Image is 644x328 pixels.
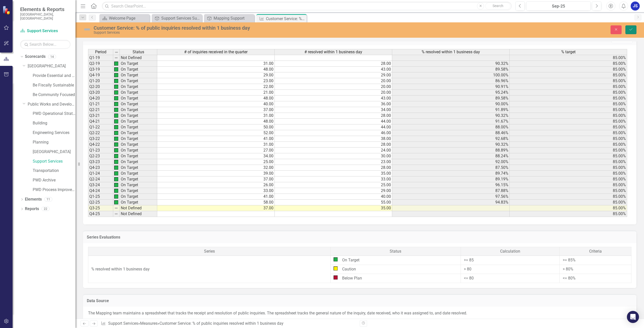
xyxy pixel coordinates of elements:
[560,247,631,256] th: Criteria
[275,188,392,194] td: 29.00
[88,310,631,316] p: The Mapping team maintains a spreadsheet that tracks the receipt and resolution of public inquiri...
[114,108,118,112] img: qoi8+tDX1Cshe4MRLoHWif8bEvsCPCNk57B6+9lXPthTOQ7A3rnoEaU+zTknrDqvQEDZRz6ZrJ6BwAAAAASUVORK5CYII=
[275,78,392,84] td: 20.00
[510,136,627,142] td: 85.00%
[88,142,113,148] td: Q4-22
[120,67,157,72] td: On Target
[334,266,457,272] div: Caution
[20,12,70,21] small: [GEOGRAPHIC_DATA], [GEOGRAPHIC_DATA]
[392,142,510,148] td: 90.32%
[88,78,113,84] td: Q1-20
[560,256,631,265] td: >= 85%
[157,61,275,67] td: 31.00
[275,194,392,200] td: 40.00
[88,55,113,61] td: Q1-19
[631,2,640,11] div: JS
[392,78,510,84] td: 86.96%
[48,55,56,59] div: 14
[120,119,157,124] td: On Target
[485,3,510,10] button: Search
[560,265,631,274] td: > 80%
[25,197,42,202] a: Elements
[120,142,157,148] td: On Target
[157,188,275,194] td: 33.00
[20,6,70,12] span: Elements & Reports
[88,165,113,171] td: Q4-23
[510,148,627,153] td: 85.00%
[33,159,75,164] a: Support Services
[114,119,118,123] img: qoi8+tDX1Cshe4MRLoHWif8bEvsCPCNk57B6+9lXPthTOQ7A3rnoEaU+zTknrDqvQEDZRz6ZrJ6BwAAAAASUVORK5CYII=
[510,72,627,78] td: 85.00%
[526,2,591,11] button: Sep-25
[153,15,201,21] a: Support Services Summary Report
[33,73,75,79] a: Provide Essential and Mandated Services
[120,84,157,90] td: On Target
[120,124,157,130] td: On Target
[83,25,91,33] img: Not Defined
[157,165,275,171] td: 32.00
[528,3,589,9] div: Sep-25
[510,119,627,124] td: 85.00%
[334,257,338,261] img: On Target
[157,124,275,130] td: 50.00
[88,96,113,101] td: Q4-20
[44,197,52,202] div: 11
[120,176,157,182] td: On Target
[120,165,157,171] td: On Target
[334,257,457,263] div: On Target
[392,130,510,136] td: 88.46%
[275,107,392,113] td: 34.00
[510,200,627,205] td: 85.00%
[120,55,157,61] td: Not Defined
[120,205,157,211] td: Not Defined
[461,247,560,256] th: Calculation
[109,15,148,21] div: Welcome Page
[510,188,627,194] td: 85.00%
[461,274,560,283] td: <= 80
[114,125,118,129] img: qoi8+tDX1Cshe4MRLoHWif8bEvsCPCNk57B6+9lXPthTOQ7A3rnoEaU+zTknrDqvQEDZRz6ZrJ6BwAAAAASUVORK5CYII=
[33,120,75,126] a: Building
[392,182,510,188] td: 96.15%
[275,159,392,165] td: 23.00
[120,130,157,136] td: On Target
[88,119,113,124] td: Q4-21
[3,6,11,15] img: ClearPoint Strategy
[114,143,118,147] img: qoi8+tDX1Cshe4MRLoHWif8bEvsCPCNk57B6+9lXPthTOQ7A3rnoEaU+zTknrDqvQEDZRz6ZrJ6BwAAAAASUVORK5CYII=
[510,211,627,217] td: 85.00%
[392,113,510,119] td: 90.32%
[157,176,275,182] td: 37.00
[510,205,627,211] td: 85.00%
[157,171,275,176] td: 39.00
[140,321,157,326] a: Measures
[33,82,75,88] a: Be Fiscally Sustainable
[88,61,113,67] td: Q2-19
[392,107,510,113] td: 91.89%
[392,200,510,205] td: 94.83%
[275,96,392,101] td: 43.00
[157,142,275,148] td: 31.00
[275,153,392,159] td: 30.00
[392,119,510,124] td: 91.67%
[88,84,113,90] td: Q2-20
[114,195,118,199] img: qoi8+tDX1Cshe4MRLoHWif8bEvsCPCNk57B6+9lXPthTOQ7A3rnoEaU+zTknrDqvQEDZRz6ZrJ6BwAAAAASUVORK5CYII=
[95,50,106,54] span: Period
[461,256,560,265] td: >= 85
[157,153,275,159] td: 34.00
[510,176,627,182] td: 85.00%
[157,205,275,211] td: 37.00
[510,84,627,90] td: 85.00%
[205,15,253,21] a: Mapping Support
[392,90,510,96] td: 95.24%
[88,148,113,153] td: Q1-23
[184,50,248,54] span: # of inquiries received in the quarter
[157,78,275,84] td: 23.00
[275,176,392,182] td: 33.00
[114,212,118,216] img: 8DAGhfEEPCf229AAAAAElFTkSuQmCC
[510,78,627,84] td: 85.00%
[392,67,510,72] td: 89.58%
[88,90,113,96] td: Q3-20
[392,148,510,153] td: 88.89%
[114,166,118,170] img: qoi8+tDX1Cshe4MRLoHWif8bEvsCPCNk57B6+9lXPthTOQ7A3rnoEaU+zTknrDqvQEDZRz6ZrJ6BwAAAAASUVORK5CYII=
[120,194,157,200] td: On Target
[275,142,392,148] td: 28.00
